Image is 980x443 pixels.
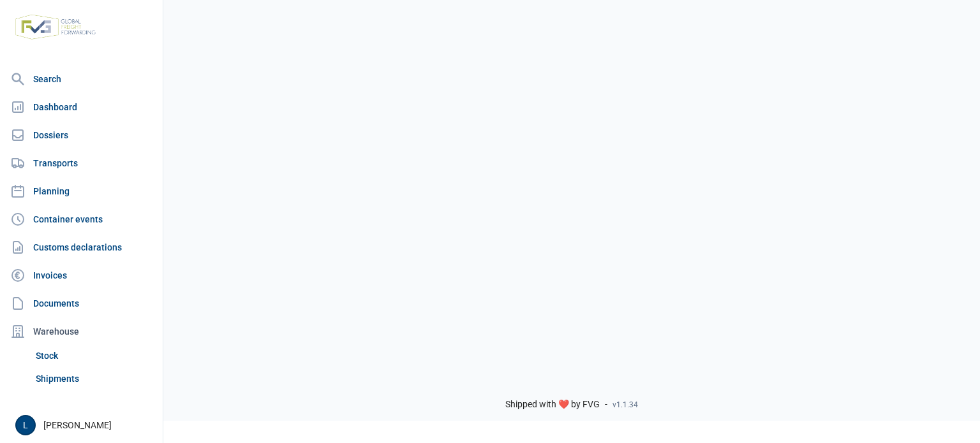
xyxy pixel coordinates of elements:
[5,66,158,92] a: Search
[5,235,158,260] a: Customs declarations
[5,94,158,120] a: Dashboard
[612,400,638,410] span: v1.1.34
[5,178,158,204] a: Planning
[15,415,36,435] button: L
[5,263,158,288] a: Invoices
[5,319,158,344] div: Warehouse
[505,399,600,410] span: Shipped with ❤️ by FVG
[10,10,101,45] img: FVG - Global freight forwarding
[5,291,158,316] a: Documents
[605,399,607,410] span: -
[5,122,158,148] a: Dossiers
[31,367,158,390] a: Shipments
[5,207,158,232] a: Container events
[31,344,158,367] a: Stock
[15,415,155,435] div: [PERSON_NAME]
[5,150,158,176] a: Transports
